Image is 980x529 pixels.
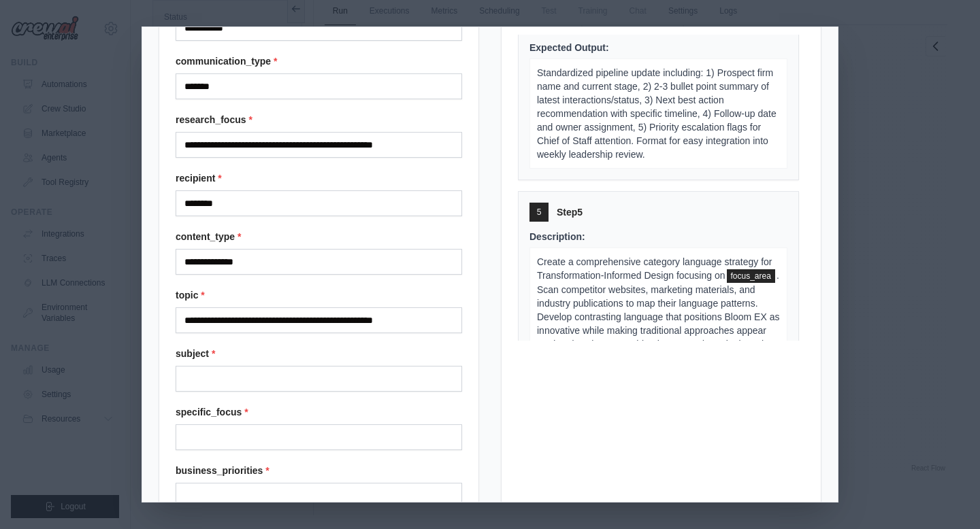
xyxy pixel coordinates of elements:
[176,54,462,68] label: communication_type
[176,230,462,243] label: content_type
[176,113,462,126] label: research_focus
[537,270,779,363] span: . Scan competitor websites, marketing materials, and industry publications to map their language ...
[537,67,777,160] span: Standardized pipeline update including: 1) Prospect firm name and current stage, 2) 2-3 bullet po...
[176,347,462,360] label: subject
[537,256,772,281] span: Create a comprehensive category language strategy for Transformation-Informed Design focusing on
[529,42,609,53] span: Expected Output:
[727,269,775,283] span: focus_area
[537,207,542,218] span: 5
[912,464,980,529] iframe: Chat Widget
[176,405,462,419] label: specific_focus
[529,231,585,242] span: Description:
[176,288,462,302] label: topic
[176,464,462,477] label: business_priorities
[557,205,583,219] span: Step 5
[176,171,462,185] label: recipient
